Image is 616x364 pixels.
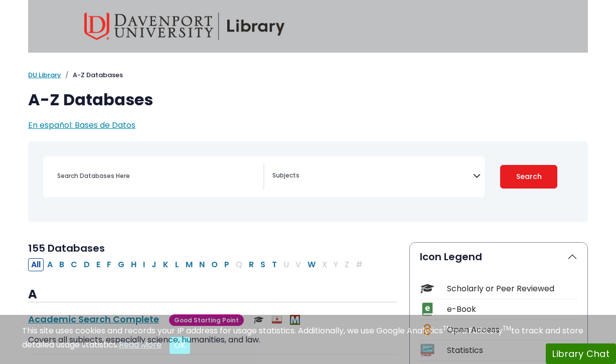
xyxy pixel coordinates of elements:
a: Academic Search Complete [28,313,159,325]
span: 155 Databases [28,241,105,255]
a: En español: Bases de Datos [28,119,135,131]
nav: breadcrumb [28,70,588,80]
textarea: Search [272,172,473,180]
button: Filter Results P [221,258,232,271]
div: This site uses cookies and records your IP address for usage statistics. Additionally, we use Goo... [22,325,594,354]
button: Filter Results I [140,258,148,271]
img: Icon Scholarly or Peer Reviewed [420,282,434,295]
button: Close [170,337,190,354]
button: Filter Results K [160,258,172,271]
button: Filter Results H [128,258,139,271]
button: Filter Results J [148,258,160,271]
h1: A-Z Databases [28,90,588,109]
button: Filter Results G [115,258,127,271]
button: Library Chat [546,343,616,364]
sup: TM [503,324,511,332]
button: Submit for Search Results [500,165,557,189]
button: Filter Results N [196,258,208,271]
button: Filter Results T [269,258,280,271]
button: Filter Results E [93,258,103,271]
img: Davenport University Library [84,13,285,40]
a: Read More [119,339,162,350]
input: Search database by title or keyword [51,168,263,183]
button: Icon Legend [410,243,587,271]
div: Alpha-list to filter by first letter of database name [28,258,367,270]
button: Filter Results C [68,258,80,271]
button: Filter Results D [81,258,93,271]
button: Filter Results A [44,258,56,271]
button: Filter Results O [208,258,221,271]
button: All [28,258,44,271]
button: Filter Results B [56,258,67,271]
img: Icon e-Book [420,302,434,316]
sup: TM [443,324,451,332]
button: Filter Results M [183,258,196,271]
button: Filter Results F [104,258,114,271]
button: Filter Results L [172,258,182,271]
nav: Search filters [28,141,588,222]
button: Filter Results S [257,258,268,271]
h3: A [28,287,397,302]
a: DU Library [28,70,61,80]
div: e-Book [447,303,577,315]
button: Filter Results R [246,258,257,271]
li: A-Z Databases [61,70,123,80]
button: Filter Results W [304,258,319,271]
div: Scholarly or Peer Reviewed [447,283,577,295]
